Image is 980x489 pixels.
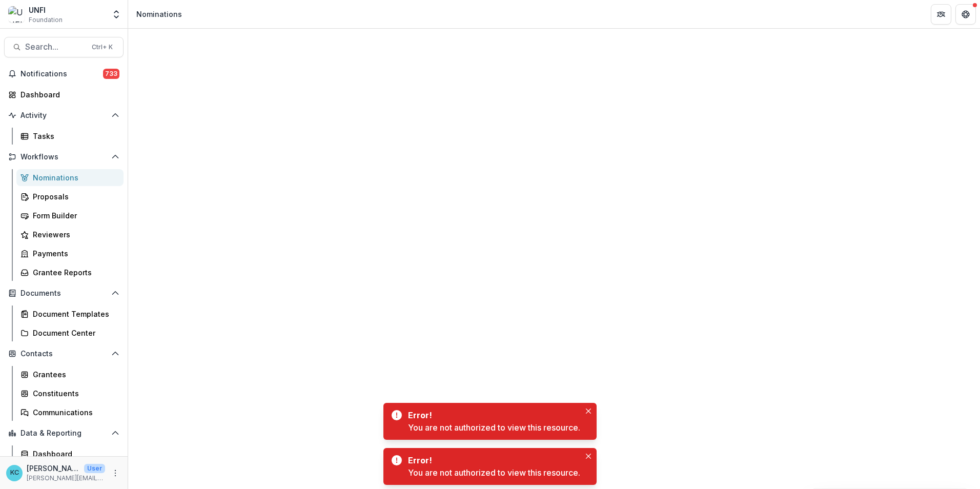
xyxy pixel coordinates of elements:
[33,210,115,221] div: Form Builder
[25,42,86,52] span: Search...
[90,42,115,53] div: Ctrl + K
[84,464,105,473] p: User
[4,285,124,301] button: Open Documents
[4,66,124,82] button: Notifications733
[10,470,19,476] div: Kristine Creveling
[33,388,115,399] div: Constituents
[16,207,124,224] a: Form Builder
[931,4,951,25] button: Partners
[27,474,105,483] p: [PERSON_NAME][EMAIL_ADDRESS][PERSON_NAME][DOMAIN_NAME]
[33,229,115,240] div: Reviewers
[33,449,115,459] div: Dashboard
[955,4,976,25] button: Get Help
[16,324,124,341] a: Document Center
[16,169,124,186] a: Nominations
[16,188,124,205] a: Proposals
[408,409,576,421] div: Error!
[4,86,124,103] a: Dashboard
[21,289,107,298] span: Documents
[16,264,124,281] a: Grantee Reports
[33,172,115,183] div: Nominations
[408,421,580,434] div: You are not authorized to view this resource.
[16,445,124,462] a: Dashboard
[16,366,124,383] a: Grantees
[408,454,576,466] div: Error!
[4,425,124,441] button: Open Data & Reporting
[29,5,63,15] div: UNFI
[16,404,124,421] a: Communications
[21,70,103,78] span: Notifications
[16,226,124,243] a: Reviewers
[29,15,63,25] span: Foundation
[109,4,124,25] button: Open entity switcher
[4,107,124,124] button: Open Activity
[16,305,124,322] a: Document Templates
[33,131,115,141] div: Tasks
[408,466,580,479] div: You are not authorized to view this resource.
[33,328,115,338] div: Document Center
[582,450,595,462] button: Close
[33,267,115,278] div: Grantee Reports
[33,407,115,418] div: Communications
[16,385,124,402] a: Constituents
[16,128,124,145] a: Tasks
[33,309,115,319] div: Document Templates
[21,429,107,438] span: Data & Reporting
[27,463,80,474] p: [PERSON_NAME]
[33,191,115,202] div: Proposals
[8,6,25,23] img: UNFI
[21,111,107,120] span: Activity
[132,7,186,22] nav: breadcrumb
[582,405,595,417] button: Close
[109,467,121,479] button: More
[136,9,182,19] div: Nominations
[4,149,124,165] button: Open Workflows
[4,37,124,57] button: Search...
[33,369,115,380] div: Grantees
[21,89,115,100] div: Dashboard
[4,345,124,362] button: Open Contacts
[21,153,107,161] span: Workflows
[33,248,115,259] div: Payments
[16,245,124,262] a: Payments
[21,350,107,358] span: Contacts
[103,69,119,79] span: 733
